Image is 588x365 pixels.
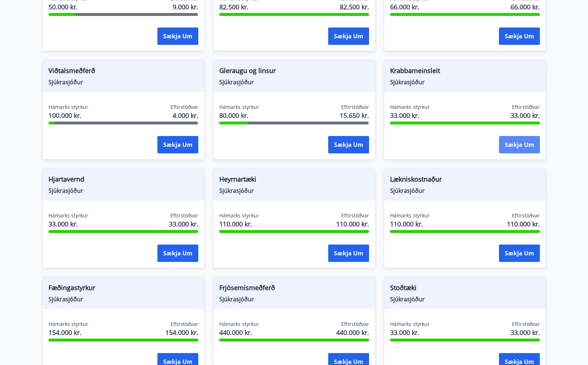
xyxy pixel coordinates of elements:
[499,245,540,262] button: Sækja um
[157,136,198,153] button: Sækja um
[390,174,540,187] span: Lækniskostnaður
[219,295,369,303] span: Sjúkrasjóður
[173,111,198,120] span: 4.000 kr.
[219,328,259,337] span: 440.000 kr.
[340,111,369,120] span: 15.650 kr.
[390,212,430,219] span: Hámarks styrkur
[390,2,430,12] span: 66.000 kr.
[48,295,198,303] span: Sjúkrasjóður
[390,66,540,78] span: Krabbameinsleit
[48,187,198,195] span: Sjúkrasjóður
[390,187,540,195] span: Sjúkrasjóður
[170,103,198,111] span: Eftirstöðvar
[390,295,540,303] span: Sjúkrasjóður
[48,66,198,78] span: Viðtalsmeðferð
[48,328,88,337] span: 154.000 kr.
[512,212,540,219] span: Eftirstöðvar
[173,2,198,12] span: 9.000 kr.
[390,103,430,111] span: Hámarks styrkur
[219,78,369,86] span: Sjúkrasjóður
[170,212,198,219] span: Eftirstöðvar
[499,27,540,45] button: Sækja um
[48,219,88,229] span: 33.000 kr.
[157,27,198,45] button: Sækja um
[511,328,540,337] span: 33.000 kr.
[336,219,369,229] span: 110.000 kr.
[48,212,88,219] span: Hámarks styrkur
[512,103,540,111] span: Eftirstöðvar
[390,321,430,328] span: Hámarks styrkur
[511,2,540,12] span: 66.000 kr.
[170,321,198,328] span: Eftirstöðvar
[157,245,198,262] button: Sækja um
[512,321,540,328] span: Eftirstöðvar
[341,212,369,219] span: Eftirstöðvar
[48,283,198,295] span: Fæðingastyrkur
[48,78,198,86] span: Sjúkrasjóður
[219,321,259,328] span: Hámarks styrkur
[219,174,369,187] span: Heyrnartæki
[390,111,430,120] span: 33.000 kr.
[511,111,540,120] span: 33.000 kr.
[328,136,369,153] button: Sækja um
[219,187,369,195] span: Sjúkrasjóður
[390,78,540,86] span: Sjúkrasjóður
[499,136,540,153] button: Sækja um
[507,219,540,229] span: 110.000 kr.
[48,2,88,12] span: 50.000 kr.
[165,328,198,337] span: 154.000 kr.
[219,103,259,111] span: Hámarks styrkur
[328,245,369,262] button: Sækja um
[219,66,369,78] span: Gleraugu og linsur
[328,27,369,45] button: Sækja um
[390,219,430,229] span: 110.000 kr.
[219,219,259,229] span: 110.000 kr.
[340,2,369,12] span: 82.500 kr.
[219,283,369,295] span: Frjósemismeðferð
[169,219,198,229] span: 33.000 kr.
[336,328,369,337] span: 440.000 kr.
[341,103,369,111] span: Eftirstöðvar
[48,111,88,120] span: 100.000 kr.
[48,174,198,187] span: Hjartavernd
[390,283,540,295] span: Stoðtæki
[48,103,88,111] span: Hámarks styrkur
[390,328,430,337] span: 33.000 kr.
[341,321,369,328] span: Eftirstöðvar
[219,212,259,219] span: Hámarks styrkur
[219,111,259,120] span: 80.000 kr.
[219,2,259,12] span: 82.500 kr.
[48,321,88,328] span: Hámarks styrkur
